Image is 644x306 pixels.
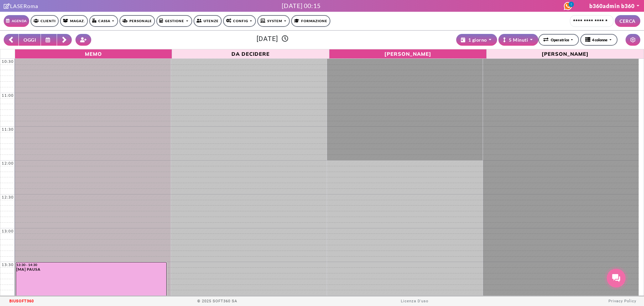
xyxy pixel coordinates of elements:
div: 13:30 [0,262,15,267]
h3: [DATE] [95,35,450,43]
a: Clienti [31,15,59,27]
input: Cerca cliente... [570,15,613,27]
a: Magaz. [60,15,88,27]
div: 5 Minuti [503,36,528,43]
div: 11:00 [0,93,15,98]
a: SYSTEM [257,15,290,27]
div: 11:30 [0,127,15,132]
div: [MA] PAUSA [16,267,166,271]
a: Clicca per andare alla pagina di firmaLASERoma [4,3,38,9]
button: Crea nuovo contatto rapido [75,34,92,46]
div: 13:00 [0,229,15,233]
a: Agenda [4,15,29,27]
div: [DATE] 00:15 [282,1,321,10]
span: [PERSON_NAME] [331,50,485,57]
div: 12:30 [0,195,15,200]
i: Clicca per andare alla pagina di firma [4,3,10,9]
a: Gestione [156,15,192,27]
a: Config [223,15,256,27]
a: Utenze [194,15,222,27]
button: CERCA [615,15,640,27]
a: Personale [119,15,155,27]
a: Privacy Policy [608,299,636,303]
div: 13:30 - 14:30 [16,263,166,267]
div: 12:00 [0,161,15,166]
div: 10:30 [0,59,15,64]
button: OGGI [18,34,41,46]
a: b360admin b360 [589,3,640,9]
span: [PERSON_NAME] [488,50,642,57]
a: Formazione [291,15,330,27]
span: Memo [17,50,170,57]
div: 1 giorno [461,36,487,43]
span: Da Decidere [174,50,327,57]
a: Licenza D'uso [401,299,428,303]
a: Cassa [89,15,118,27]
